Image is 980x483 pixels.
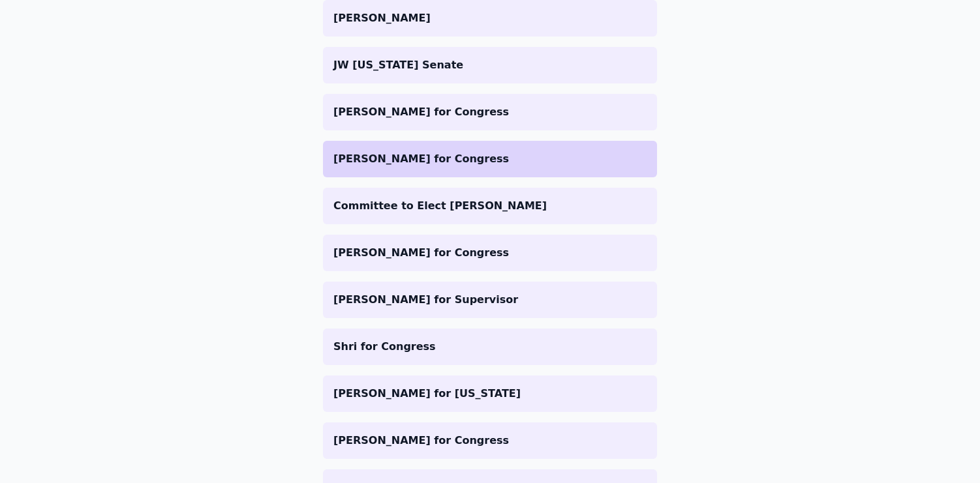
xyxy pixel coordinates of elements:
a: JW [US_STATE] Senate [323,47,657,83]
p: [PERSON_NAME] for [US_STATE] [333,386,647,402]
a: [PERSON_NAME] for [US_STATE] [323,375,657,412]
a: Shri for Congress [323,329,657,365]
a: [PERSON_NAME] for Congress [323,141,657,177]
p: [PERSON_NAME] for Congress [333,104,647,120]
p: Shri for Congress [333,339,647,355]
p: [PERSON_NAME] for Supervisor [333,292,647,308]
a: [PERSON_NAME] for Congress [323,422,657,459]
p: [PERSON_NAME] [333,10,647,26]
a: [PERSON_NAME] for Congress [323,94,657,130]
p: [PERSON_NAME] for Congress [333,151,647,167]
a: Committee to Elect [PERSON_NAME] [323,188,657,224]
a: [PERSON_NAME] for Supervisor [323,282,657,318]
p: Committee to Elect [PERSON_NAME] [333,198,647,214]
p: JW [US_STATE] Senate [333,57,647,73]
p: [PERSON_NAME] for Congress [333,433,647,448]
p: [PERSON_NAME] for Congress [333,245,647,261]
a: [PERSON_NAME] for Congress [323,235,657,271]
